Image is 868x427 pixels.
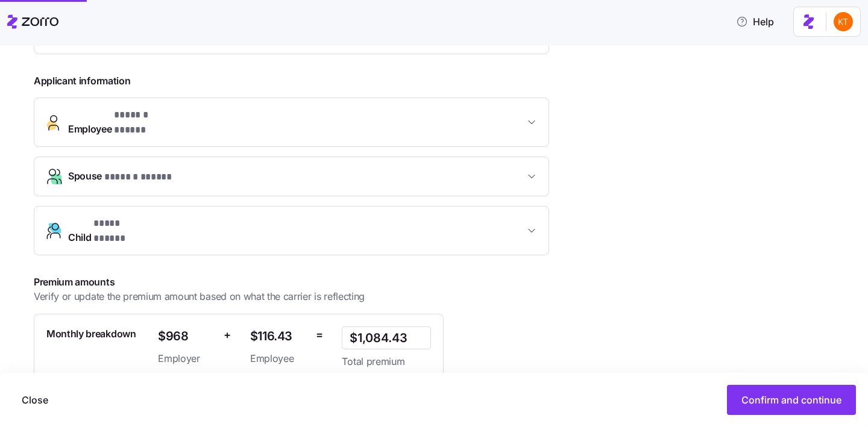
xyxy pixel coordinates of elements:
[224,326,231,344] span: +
[727,385,856,415] button: Confirm and continue
[834,12,853,31] img: aad2ddc74cf02b1998d54877cdc71599
[68,169,177,185] span: Spouse
[22,393,48,407] span: Close
[726,10,784,34] button: Help
[342,354,431,369] span: Total premium
[12,385,58,415] button: Close
[68,108,178,137] span: Employee
[46,326,136,341] span: Monthly breakdown
[736,14,774,29] span: Help
[158,326,214,346] span: $968
[158,351,214,366] span: Employer
[34,275,445,290] span: Premium amounts
[741,393,841,407] span: Confirm and continue
[34,289,365,304] span: Verify or update the premium amount based on what the carrier is reflecting
[250,351,306,366] span: Employee
[68,216,149,245] span: Child
[316,326,323,344] span: =
[250,326,306,346] span: $116.43
[34,73,549,89] span: Applicant information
